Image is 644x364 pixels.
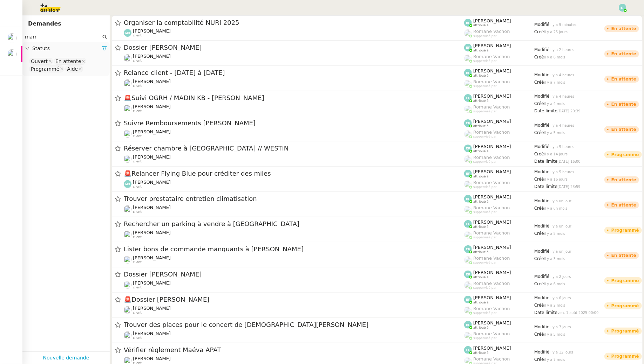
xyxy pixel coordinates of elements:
[473,23,489,27] span: attribué à
[133,79,171,84] span: [PERSON_NAME]
[464,144,534,153] app-user-label: attribué à
[473,281,510,286] span: Romane Vachon
[464,206,472,213] img: users%2FyQfMwtYgTqhRP2YHWHmG2s2LYaD3%2Favatar%2Fprofile-pic.png
[550,296,571,300] span: il y a 6 jours
[473,295,511,300] span: [PERSON_NAME]
[124,54,464,63] app-user-detailed-label: client
[124,230,464,239] app-user-detailed-label: client
[29,58,53,65] nz-select-item: Ouvert
[464,321,472,329] img: svg
[133,235,142,239] span: client
[133,160,142,163] span: client
[534,350,550,355] span: Modifié
[534,281,544,286] span: Créé
[534,231,544,236] span: Créé
[464,245,534,254] app-user-label: attribué à
[473,236,497,239] span: suppervisé par
[534,256,544,261] span: Créé
[473,110,497,113] span: suppervisé par
[464,155,534,164] app-user-label: suppervisé par
[534,295,550,300] span: Modifié
[124,231,131,238] img: users%2FlEKjZHdPaYMNgwXp1mLJZ8r8UFs1%2Favatar%2F1e03ee85-bb59-4f48-8ffa-f076c2e8c285
[464,205,534,214] app-user-label: suppervisé par
[473,180,510,185] span: Romane Vachon
[31,66,59,72] div: Programmé
[473,93,511,99] span: [PERSON_NAME]
[464,219,534,229] app-user-label: attribué à
[534,22,550,27] span: Modifié
[464,79,534,88] app-user-label: suppervisé par
[133,180,171,185] span: [PERSON_NAME]
[464,306,534,315] app-user-label: suppervisé par
[67,66,78,72] div: Aide
[611,354,639,358] div: Programmé
[550,250,571,253] span: il y a un jour
[464,281,534,290] app-user-label: suppervisé par
[473,49,489,52] span: attribué à
[133,129,171,134] span: [PERSON_NAME]
[550,325,571,329] span: il y a 7 jours
[464,220,472,228] img: svg
[534,249,550,254] span: Modifié
[133,59,142,63] span: client
[124,129,464,138] app-user-detailed-label: client
[124,280,464,289] app-user-detailed-label: client
[473,54,510,59] span: Romane Vachon
[124,205,464,214] app-user-detailed-label: client
[534,274,550,279] span: Modifié
[464,271,472,278] img: svg
[534,101,544,106] span: Créé
[464,129,534,139] app-user-label: suppervisé par
[464,270,534,279] app-user-label: attribué à
[464,43,534,52] app-user-label: attribué à
[65,65,83,72] nz-select-item: Aide
[133,230,171,235] span: [PERSON_NAME]
[43,354,89,362] a: Nouvelle demande
[473,200,489,204] span: attribué à
[124,246,464,252] span: Lister bons de commande manquants à [PERSON_NAME]
[124,170,131,177] span: 🚨
[464,93,534,103] app-user-label: attribué à
[473,331,510,336] span: Romane Vachon
[473,155,510,160] span: Romane Vachon
[473,320,511,325] span: [PERSON_NAME]
[464,119,534,128] app-user-label: attribué à
[473,59,497,63] span: suppervisé par
[557,185,581,189] span: [DATE] 23:59
[473,169,511,174] span: [PERSON_NAME]
[54,58,86,65] nz-select-item: En attente
[473,99,489,103] span: attribué à
[464,69,472,77] img: svg
[544,332,565,336] span: il y a 5 mois
[124,79,131,87] img: users%2FCygQWYDBOPOznN603WeuNE1Nrh52%2Favatar%2F30207385-4d55-4b71-b239-1e3378469e4a
[29,65,65,72] nz-select-item: Programmé
[544,282,565,286] span: il y a 6 mois
[473,356,510,362] span: Romane Vachon
[124,170,464,177] span: Relancer Flying Blue pour créditer des miles
[464,145,472,152] img: svg
[133,28,171,34] span: [PERSON_NAME]
[464,80,472,87] img: users%2FyQfMwtYgTqhRP2YHWHmG2s2LYaD3%2Favatar%2Fprofile-pic.png
[464,170,472,177] img: svg
[544,257,565,261] span: il y a 3 mois
[7,33,17,43] img: users%2FQNmrJKjvCnhZ9wRJPnUNc9lj8eE3%2Favatar%2F5ca36b56-0364-45de-a850-26ae83da85f1
[464,180,534,189] app-user-label: suppervisé par
[534,94,550,99] span: Modifié
[464,44,472,51] img: svg
[473,245,511,250] span: [PERSON_NAME]
[124,180,464,189] app-user-detailed-label: client
[124,255,464,264] app-user-detailed-label: client
[133,185,142,189] span: client
[464,29,534,38] app-user-label: suppervisé par
[557,311,598,315] span: ven. 1 août 2025 00:00
[473,194,511,199] span: [PERSON_NAME]
[611,253,636,258] div: En attente
[534,80,544,85] span: Créé
[124,130,131,138] img: users%2FCygQWYDBOPOznN603WeuNE1Nrh52%2Favatar%2F30207385-4d55-4b71-b239-1e3378469e4a
[133,210,142,214] span: client
[473,219,511,225] span: [PERSON_NAME]
[124,221,464,227] span: Rechercher un parking à vendre à [GEOGRAPHIC_DATA]
[534,152,544,156] span: Créé
[124,296,131,303] span: 🚨
[464,296,472,303] img: svg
